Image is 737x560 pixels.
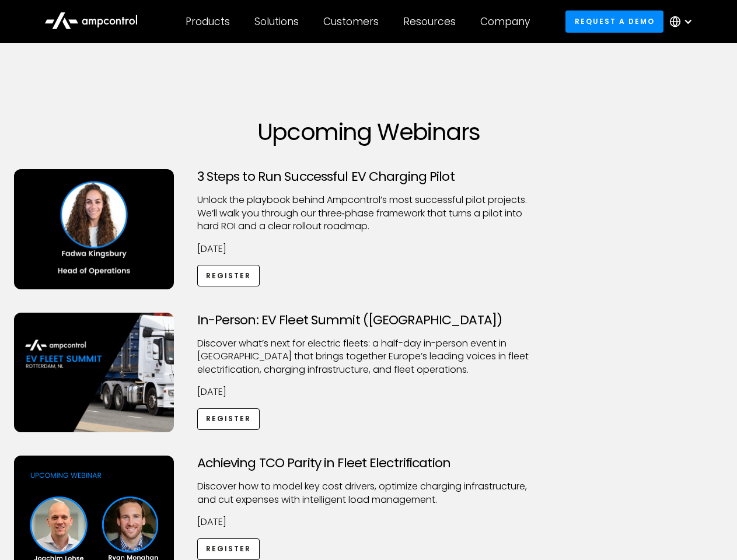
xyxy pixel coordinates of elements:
p: Unlock the playbook behind Ampcontrol’s most successful pilot projects. We’ll walk you through ou... [197,194,540,233]
h3: In-Person: EV Fleet Summit ([GEOGRAPHIC_DATA]) [197,313,540,328]
a: Request a demo [565,10,663,32]
div: Customers [323,15,379,28]
a: Register [197,538,260,560]
div: Company [480,15,530,28]
p: ​Discover what’s next for electric fleets: a half-day in-person event in [GEOGRAPHIC_DATA] that b... [197,337,540,376]
div: Products [186,15,230,28]
p: [DATE] [197,386,540,398]
h1: Upcoming Webinars [14,118,724,146]
div: Resources [403,15,456,28]
p: Discover how to model key cost drivers, optimize charging infrastructure, and cut expenses with i... [197,480,540,506]
div: Solutions [254,15,299,28]
h3: 3 Steps to Run Successful EV Charging Pilot [197,169,540,184]
p: [DATE] [197,516,540,528]
p: [DATE] [197,243,540,256]
h3: Achieving TCO Parity in Fleet Electrification [197,456,540,471]
a: Register [197,265,260,286]
a: Register [197,408,260,430]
